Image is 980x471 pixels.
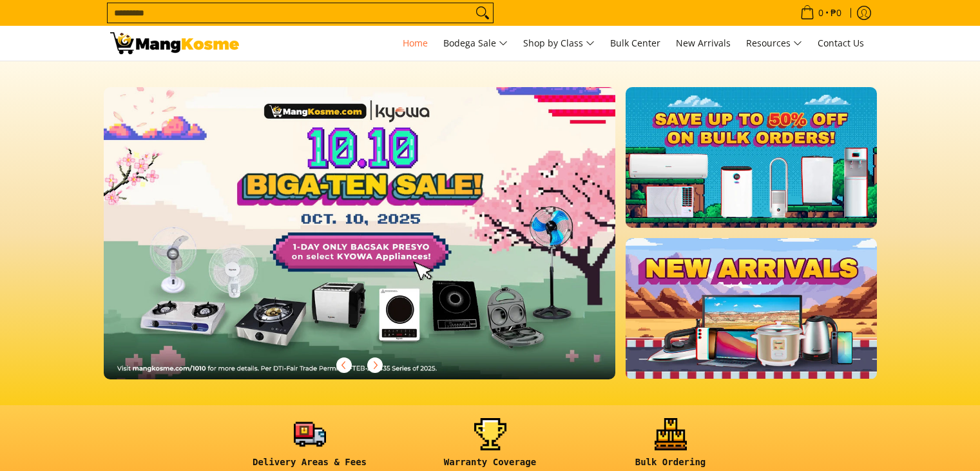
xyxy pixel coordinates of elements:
span: Bulk Center [610,37,660,49]
span: Contact Us [818,37,864,49]
span: Shop by Class [523,35,595,52]
nav: Main Menu [252,26,870,61]
span: ₱0 [829,8,843,17]
a: Resources [740,26,809,61]
button: Previous [330,351,358,379]
button: Next [361,351,389,379]
span: • [796,6,845,20]
a: Bulk Center [604,26,667,61]
span: Resources [746,35,802,52]
a: Home [396,26,434,61]
a: Shop by Class [517,26,601,61]
a: Contact Us [811,26,870,61]
a: New Arrivals [669,26,737,61]
button: Search [472,3,493,23]
span: Home [403,37,428,49]
span: New Arrivals [676,37,731,49]
span: 0 [816,8,825,17]
img: Mang Kosme: Your Home Appliances Warehouse Sale Partner! [110,32,239,54]
a: Bodega Sale [437,26,514,61]
a: More [104,87,657,400]
span: Bodega Sale [443,35,508,52]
